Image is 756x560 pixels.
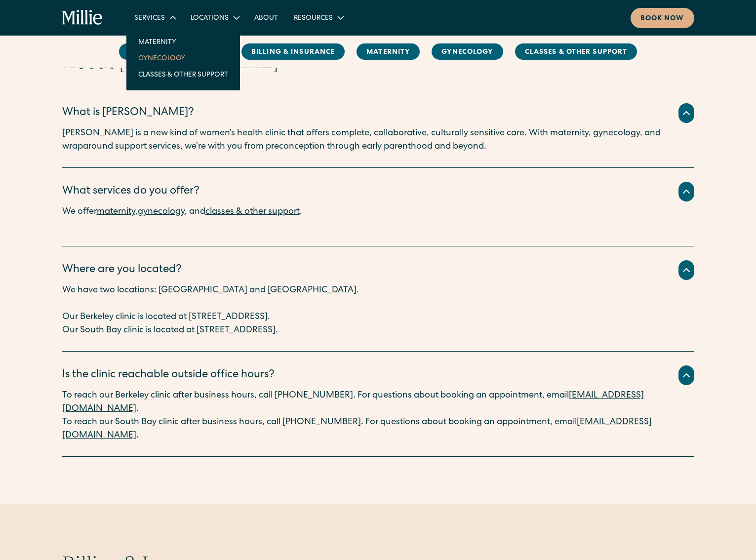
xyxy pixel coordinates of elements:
[183,9,246,26] div: Locations
[294,13,333,24] div: Resources
[130,50,236,66] a: Gynecology
[62,324,694,337] p: Our South Bay clinic is located at [STREET_ADDRESS].
[432,43,503,60] a: Gynecology
[126,9,183,26] div: Services
[640,14,684,24] div: Book now
[134,13,165,24] div: Services
[138,207,185,216] a: gynecology
[62,416,694,442] p: To reach our South Bay clinic after business hours, call [PHONE_NUMBER]. For questions about book...
[97,207,135,216] a: maternity
[62,105,194,121] div: What is [PERSON_NAME]?
[286,9,351,26] div: Resources
[62,389,694,416] p: To reach our Berkeley clinic after business hours, call [PHONE_NUMBER]. For questions about booki...
[241,43,345,60] a: Billing & Insurance
[130,34,236,50] a: Maternity
[62,284,694,297] p: We have two locations: [GEOGRAPHIC_DATA] and [GEOGRAPHIC_DATA].
[126,26,240,90] nav: Services
[119,43,230,60] a: About [PERSON_NAME]
[631,8,694,28] a: Book now
[62,367,275,384] div: Is the clinic reachable outside office hours?
[62,262,182,279] div: Where are you located?
[62,205,694,219] p: We offer , , and .
[191,13,229,24] div: Locations
[515,43,637,60] a: Classes & Other Support
[62,219,694,232] p: ‍
[62,127,694,154] p: [PERSON_NAME] is a new kind of women’s health clinic that offers complete, collaborative, cultura...
[357,43,420,60] a: MAternity
[62,184,199,200] div: What services do you offer?
[62,297,694,311] p: ‍
[205,207,300,216] a: classes & other support
[62,311,694,324] p: Our Berkeley clinic is located at [STREET_ADDRESS].
[130,66,236,82] a: Classes & Other Support
[246,9,286,26] a: About
[62,10,103,26] a: home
